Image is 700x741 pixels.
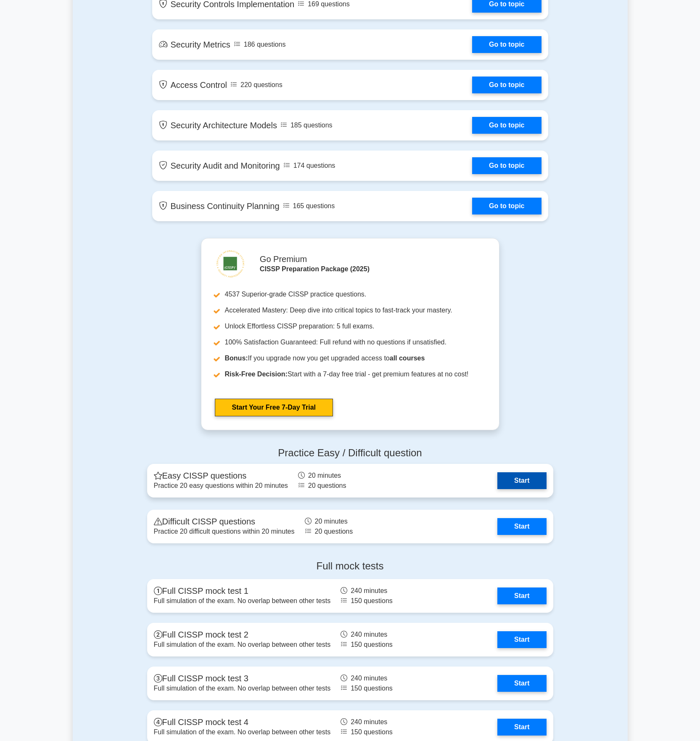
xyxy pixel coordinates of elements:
[497,588,546,604] a: Start
[497,518,546,535] a: Start
[147,560,553,572] h4: Full mock tests
[497,719,546,736] a: Start
[215,399,333,416] a: Start Your Free 7-Day Trial
[472,198,541,214] a: Go to topic
[472,36,541,53] a: Go to topic
[497,631,546,648] a: Start
[472,117,541,134] a: Go to topic
[497,675,546,692] a: Start
[472,157,541,174] a: Go to topic
[472,77,541,93] a: Go to topic
[497,472,546,489] a: Start
[147,447,553,459] h4: Practice Easy / Difficult question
